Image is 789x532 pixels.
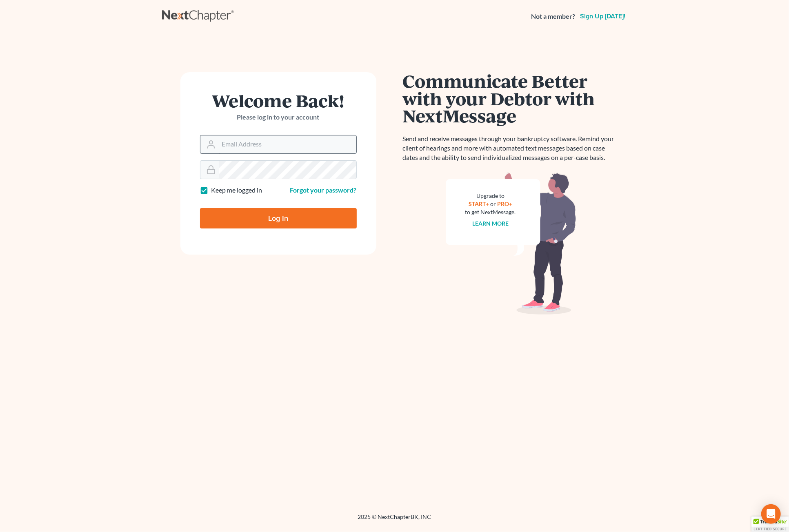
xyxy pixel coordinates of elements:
[465,192,516,200] div: Upgrade to
[403,72,619,124] h1: Communicate Better with your Debtor with NextMessage
[290,186,357,194] a: Forgot your password?
[200,208,357,228] input: Log In
[531,12,576,21] strong: Not a member?
[497,200,512,207] a: PRO+
[200,113,357,122] p: Please log in to your account
[446,172,576,315] img: nextmessage_bg-59042aed3d76b12b5cd301f8e5b87938c9018125f34e5fa2b7a6b67550977c72.svg
[162,513,627,528] div: 2025 © NextChapterBK, INC
[761,504,781,524] div: Open Intercom Messenger
[200,92,357,109] h1: Welcome Back!
[465,208,516,216] div: to get NextMessage.
[490,200,496,207] span: or
[219,135,356,153] input: Email Address
[211,186,262,195] label: Keep me logged in
[472,220,509,227] a: Learn more
[403,134,619,162] p: Send and receive messages through your bankruptcy software. Remind your client of hearings and mo...
[751,516,789,532] div: TrustedSite Certified
[469,200,489,207] a: START+
[579,13,627,20] a: Sign up [DATE]!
